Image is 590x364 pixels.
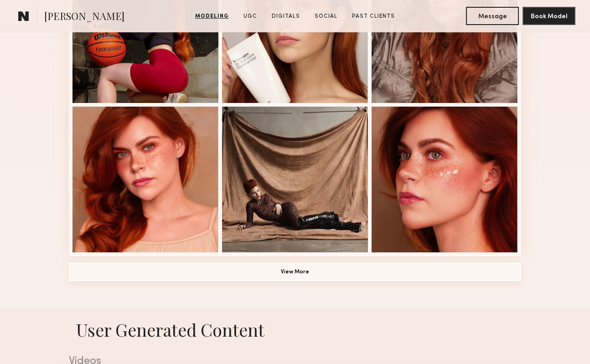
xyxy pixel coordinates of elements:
h1: User Generated Content [62,318,528,341]
button: Book Model [523,7,575,25]
span: [PERSON_NAME] [44,9,124,25]
a: Modeling [191,12,233,21]
a: Book Model [523,12,575,20]
button: Message [466,7,519,25]
a: Past Clients [348,12,399,21]
a: UGC [240,12,261,21]
button: View More [69,263,521,281]
a: Digitals [268,12,304,21]
a: Social [311,12,341,21]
